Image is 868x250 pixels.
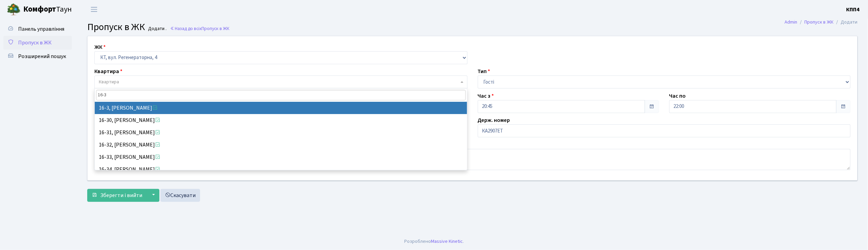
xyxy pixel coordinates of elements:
span: Панель управління [18,25,64,33]
label: ЖК [94,43,106,51]
label: Час з [478,92,494,100]
button: Переключити навігацію [86,4,103,15]
a: КПП4 [846,5,860,14]
span: Розширений пошук [18,53,66,60]
li: 16-3, [PERSON_NAME] [95,102,467,114]
a: Massive Kinetic [431,238,463,245]
a: Скасувати [160,189,200,202]
li: 16-31, [PERSON_NAME] [95,126,467,139]
button: Зберегти і вийти [87,189,147,202]
b: Комфорт [23,4,56,15]
input: АА1234АА [478,124,851,137]
span: Пропуск в ЖК [18,39,52,46]
label: Квартира [94,67,122,75]
a: Пропуск в ЖК [805,18,834,26]
b: КПП4 [846,6,860,13]
img: logo.png [7,3,21,16]
label: Тип [478,67,490,75]
li: 16-34, [PERSON_NAME] [95,163,467,176]
li: 16-30, [PERSON_NAME] [95,114,467,126]
label: Час по [669,92,686,100]
a: Пропуск в ЖК [3,36,72,50]
span: Пропуск в ЖК [87,20,145,34]
a: Admin [785,18,798,26]
span: Пропуск в ЖК [201,25,229,32]
small: Додати . [147,26,167,32]
span: Зберегти і вийти [100,192,142,199]
span: Квартира [99,79,119,85]
a: Панель управління [3,22,72,36]
a: Розширений пошук [3,50,72,63]
li: Додати [834,18,858,26]
nav: breadcrumb [775,15,868,29]
li: 16-32, [PERSON_NAME] [95,139,467,151]
li: 16-33, [PERSON_NAME] [95,151,467,163]
a: Назад до всіхПропуск в ЖК [170,25,229,32]
div: Розроблено . [404,238,464,245]
span: Таун [23,4,72,15]
label: Держ. номер [478,116,510,124]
